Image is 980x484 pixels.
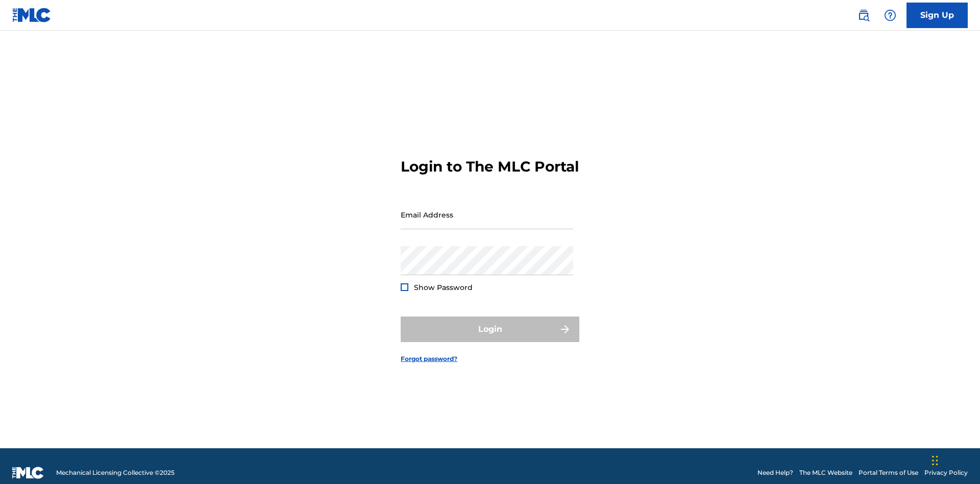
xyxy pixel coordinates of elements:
[401,354,457,364] a: Forgot password?
[857,9,870,21] img: search
[414,283,473,292] span: Show Password
[12,8,52,22] img: MLC Logo
[906,3,968,28] a: Sign Up
[929,435,980,484] iframe: Chat Widget
[924,468,968,477] a: Privacy Policy
[859,468,918,477] a: Portal Terms of Use
[401,158,579,176] h3: Login to The MLC Portal
[853,5,874,26] a: Public Search
[12,467,44,479] img: logo
[799,468,852,477] a: The MLC Website
[56,468,175,477] span: Mechanical Licensing Collective © 2025
[884,9,896,21] img: help
[880,5,900,26] div: Help
[932,445,938,476] div: Drag
[757,468,793,477] a: Need Help?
